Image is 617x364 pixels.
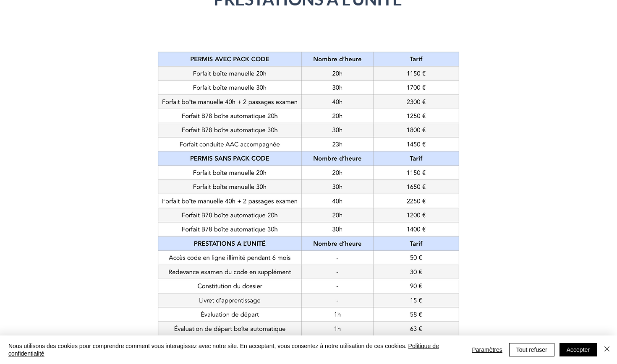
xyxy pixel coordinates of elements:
[509,343,554,356] button: Tout refuser
[8,343,439,357] a: Politique de confidentialité
[578,325,617,364] iframe: Wix Chat
[602,342,612,357] button: Fermer
[602,344,612,354] img: Fermer
[559,343,597,356] button: Accepter
[472,343,502,356] span: Paramètres
[8,342,462,357] span: Nous utilisons des cookies pour comprendre comment vous interagissez avec notre site. En acceptan...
